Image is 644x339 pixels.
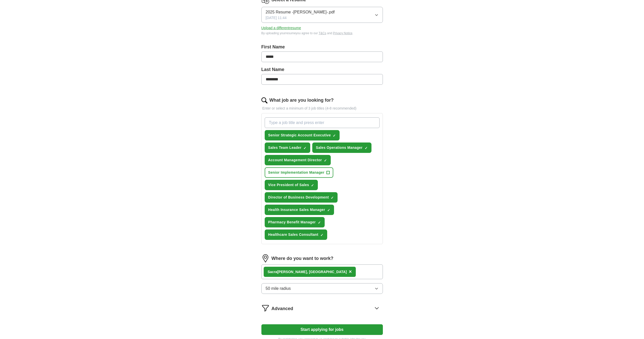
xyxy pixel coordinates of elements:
label: First Name [261,44,383,50]
div: [PERSON_NAME], [GEOGRAPHIC_DATA] [268,269,347,275]
button: Senior Implementation Manager [265,167,334,178]
button: 50 mile radius [261,283,383,294]
button: Director of Business Development✓ [265,192,338,203]
label: Last Name [261,66,383,73]
button: Upload a differentresume [261,25,301,31]
button: Vice President of Sales✓ [265,180,318,190]
button: Senior Strategic Account Executive✓ [265,130,340,140]
span: Account Management Director [268,157,322,163]
span: Health Insurance Sales Manager [268,207,325,212]
input: Type a job title and press enter [265,117,380,128]
span: ✓ [303,146,306,150]
span: ✓ [331,196,334,200]
button: Start applying for jobs [261,324,383,335]
span: ✓ [318,221,321,225]
img: filter [261,304,269,312]
span: [DATE] 11:44 [266,15,287,21]
span: ✓ [324,158,327,163]
span: Vice President of Sales [268,182,309,188]
p: Enter or select a minimum of 3 job titles (4-8 recommended) [261,106,383,111]
button: Sales Team Leader✓ [265,142,310,153]
span: Director of Business Development [268,195,329,200]
span: 2025 Resume -[PERSON_NAME]-.pdf [266,9,335,15]
strong: Sacra [268,270,277,274]
span: Senior Implementation Manager [268,170,325,175]
button: Sales Operations Manager✓ [312,142,371,153]
span: Sales Operations Manager [316,145,362,150]
img: location.png [261,254,269,262]
button: Healthcare Sales Consultant✓ [265,229,327,240]
label: Where do you want to work? [272,255,334,262]
span: ✓ [311,183,314,187]
span: ✓ [327,208,330,212]
a: T&Cs [319,31,326,35]
span: × [349,269,352,274]
button: Account Management Director✓ [265,155,331,165]
button: Health Insurance Sales Manager✓ [265,205,334,215]
span: 50 mile radius [266,286,291,292]
a: Privacy Notice [333,31,352,35]
span: ✓ [320,233,323,237]
img: search.png [261,97,267,103]
div: By uploading your resume you agree to our and . [261,31,383,35]
span: Healthcare Sales Consultant [268,232,319,237]
span: Senior Strategic Account Executive [268,133,331,138]
span: ✓ [365,146,368,150]
span: Advanced [272,305,293,312]
button: 2025 Resume -[PERSON_NAME]-.pdf[DATE] 11:44 [261,7,383,23]
span: Pharmacy Benefit Manager [268,220,316,225]
label: What job are you looking for? [269,97,334,104]
span: ✓ [333,134,336,138]
span: Sales Team Leader [268,145,302,150]
button: Pharmacy Benefit Manager✓ [265,217,325,227]
button: × [349,268,352,276]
